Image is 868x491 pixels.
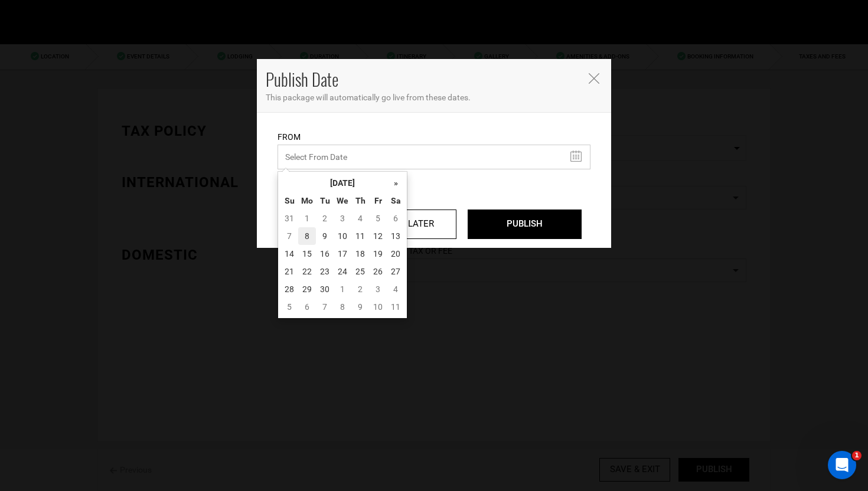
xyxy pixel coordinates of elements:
[369,227,387,245] td: 12
[298,280,316,298] td: 29
[280,280,298,298] td: 28
[387,245,404,263] td: 20
[351,245,369,263] td: 18
[316,280,334,298] td: 30
[351,192,369,210] th: Th
[298,174,387,192] th: [DATE]
[334,227,351,245] td: 10
[298,263,316,280] td: 22
[369,245,387,263] td: 19
[369,298,387,316] td: 10
[298,245,316,263] td: 15
[387,174,404,192] th: »
[316,227,334,245] td: 9
[387,210,404,227] td: 6
[334,298,351,316] td: 8
[334,210,351,227] td: 3
[280,210,298,227] td: 31
[369,210,387,227] td: 5
[280,245,298,263] td: 14
[387,298,404,316] td: 11
[298,227,316,245] td: 8
[266,68,579,91] h4: Publish Date
[369,192,387,210] th: Fr
[852,451,862,460] span: 1
[316,263,334,280] td: 23
[280,263,298,280] td: 21
[278,131,301,143] label: From
[298,298,316,316] td: 6
[278,145,590,169] input: Select From Date
[266,91,602,103] p: This package will automatically go live from these dates.
[334,192,351,210] th: We
[369,280,387,298] td: 3
[316,192,334,210] th: Tu
[334,263,351,280] td: 24
[280,192,298,210] th: Su
[316,298,334,316] td: 7
[298,192,316,210] th: Mo
[351,298,369,316] td: 9
[280,227,298,245] td: 7
[334,245,351,263] td: 17
[387,263,404,280] td: 27
[280,298,298,316] td: 5
[334,280,351,298] td: 1
[588,71,599,84] button: Close
[351,227,369,245] td: 11
[387,227,404,245] td: 13
[316,210,334,227] td: 2
[387,192,404,210] th: Sa
[387,280,404,298] td: 4
[468,210,582,239] input: PUBLISH
[351,263,369,280] td: 25
[369,263,387,280] td: 26
[351,280,369,298] td: 2
[298,210,316,227] td: 1
[316,245,334,263] td: 16
[828,451,856,479] iframe: Intercom live chat
[351,210,369,227] td: 4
